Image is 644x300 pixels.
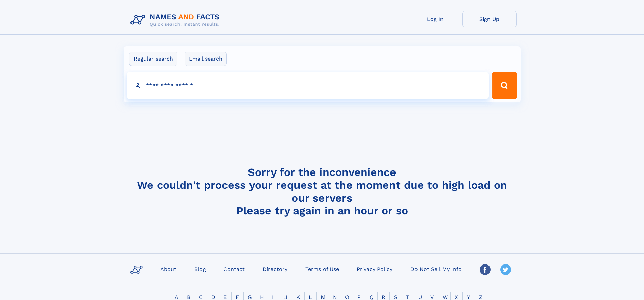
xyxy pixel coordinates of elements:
img: Facebook [480,264,491,275]
a: Log In [408,11,462,27]
a: Sign Up [462,11,517,27]
label: Email search [185,52,227,66]
a: Privacy Policy [354,264,395,274]
a: Terms of Use [303,264,342,274]
h4: Sorry for the inconvenience We couldn't process your request at the moment due to high load on ou... [128,166,517,217]
img: Logo Names and Facts [128,11,225,29]
a: Blog [192,264,209,274]
label: Regular search [129,52,177,66]
img: Twitter [500,264,511,275]
input: search input [127,72,489,99]
a: About [158,264,179,274]
a: Do Not Sell My Info [408,264,464,274]
button: Search Button [492,72,517,99]
a: Directory [260,264,290,274]
a: Contact [221,264,247,274]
